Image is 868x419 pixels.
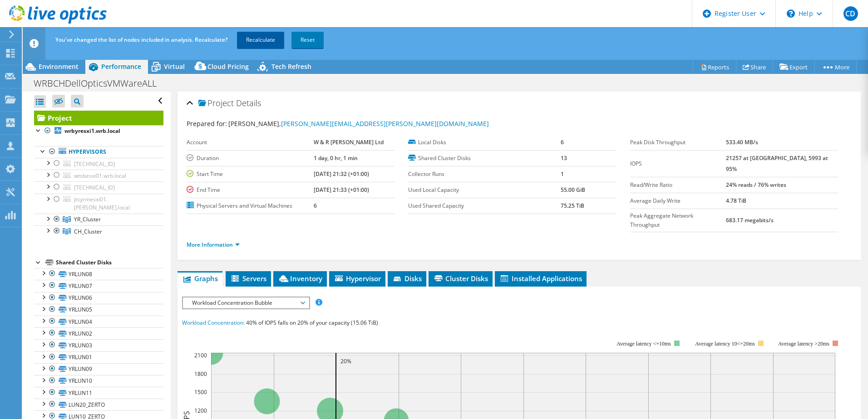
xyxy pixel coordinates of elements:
label: IOPS [630,159,726,168]
b: 21257 at [GEOGRAPHIC_DATA], 5993 at 95% [726,154,828,173]
label: Start Time [187,170,314,179]
label: Account [187,138,314,147]
span: Performance [101,62,141,71]
span: jtsyrmesxi01.[PERSON_NAME].local [74,195,130,211]
a: LUN20_ZERTO [34,399,163,410]
span: Graphs [182,274,218,283]
span: Workload Concentration: [182,319,245,326]
a: YRLUN10 [34,375,163,387]
a: YR_Cluster [34,214,163,225]
a: [TECHNICAL_ID] [34,158,163,170]
b: 4.78 TiB [726,197,746,205]
b: W & R [PERSON_NAME] Ltd [314,138,384,146]
span: Workload Concentration Bubble [187,297,304,308]
b: 1 [561,170,564,178]
a: YRLUN04 [34,316,163,327]
label: Peak Disk Throughput [630,138,726,147]
a: More Information [187,241,240,248]
span: Installed Applications [499,274,582,283]
a: Project [34,111,163,125]
span: Inventory [278,274,322,283]
text: 20% [340,357,351,365]
a: YRLUN05 [34,304,163,316]
b: 55.00 GiB [561,186,585,194]
a: Reset [291,32,324,48]
label: Used Shared Capacity [408,201,561,210]
label: Duration [187,154,314,163]
svg: \n [787,10,795,18]
a: wtsbesxi01.wrb.local [34,170,163,181]
text: 2100 [194,351,207,359]
label: Average Daily Write [630,196,726,205]
span: Details [236,97,261,108]
a: YRLUN08 [34,268,163,280]
span: You've changed the list of nodes included in analysis. Recalculate? [55,36,227,44]
b: 75.25 TiB [561,202,584,209]
div: Shared Cluster Disks [56,257,163,268]
a: CH_Cluster [34,225,163,237]
b: 6 [314,202,317,209]
span: wtsbesxi01.wrb.local [74,172,126,180]
a: YRLUN06 [34,292,163,304]
span: CH_Cluster [74,228,102,235]
b: [DATE] 21:32 (+01:00) [314,170,369,178]
label: Prepared for: [187,119,227,128]
a: Hypervisors [34,146,163,158]
span: Tech Refresh [271,62,311,71]
a: [TECHNICAL_ID] [34,181,163,193]
b: 13 [561,154,567,162]
a: [PERSON_NAME][EMAIL_ADDRESS][PERSON_NAME][DOMAIN_NAME] [281,119,489,128]
label: Collector Runs [408,170,561,179]
label: End Time [187,185,314,195]
span: Project [198,99,234,108]
span: Servers [230,274,266,283]
span: Hypervisor [334,274,381,283]
b: [DATE] 21:33 (+01:00) [314,186,369,194]
label: Local Disks [408,138,561,147]
text: 1200 [194,407,207,414]
a: Reports [693,60,736,74]
h1: WRBCHDellOpticsVMWareALL [30,78,171,88]
span: [TECHNICAL_ID] [74,184,115,191]
label: Shared Cluster Disks [408,154,561,163]
span: Cluster Disks [433,274,488,283]
span: Disks [392,274,422,283]
span: YR_Cluster [74,215,101,223]
label: Physical Servers and Virtual Machines [187,201,314,210]
b: wrbyresxi1.wrb.local [64,127,120,135]
a: Share [736,60,773,74]
a: YRLUN11 [34,387,163,399]
a: YRLUN02 [34,327,163,339]
text: 1800 [194,370,207,378]
label: Peak Aggregate Network Throughput [630,211,726,229]
a: jtsyrmesxi01.[PERSON_NAME].local [34,194,163,214]
a: More [814,60,857,74]
a: Recalculate [237,32,284,48]
b: 6 [561,138,564,146]
span: Cloud Pricing [207,62,249,71]
span: CD [843,6,858,21]
b: 24% reads / 76% writes [726,181,786,189]
span: Environment [39,62,79,71]
b: 1 day, 0 hr, 1 min [314,154,358,162]
a: YRLUN03 [34,339,163,351]
span: [PERSON_NAME], [228,119,489,128]
label: Used Local Capacity [408,185,561,195]
b: 683.17 megabits/s [726,216,774,224]
tspan: Average latency 10<=20ms [695,341,755,347]
span: [TECHNICAL_ID] [74,160,115,168]
span: 40% of IOPS falls on 20% of your capacity (15.06 TiB) [246,319,378,326]
a: wrbyresxi1.wrb.local [34,125,163,137]
b: 533.40 MB/s [726,138,758,146]
span: Virtual [164,62,185,71]
tspan: Average latency <=10ms [616,341,671,347]
a: Export [773,60,815,74]
a: YRLUN07 [34,280,163,292]
text: Average latency >20ms [778,341,829,347]
a: YRLUN09 [34,363,163,375]
text: 1500 [194,388,207,396]
label: Read/Write Ratio [630,180,726,190]
a: YRLUN01 [34,351,163,363]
